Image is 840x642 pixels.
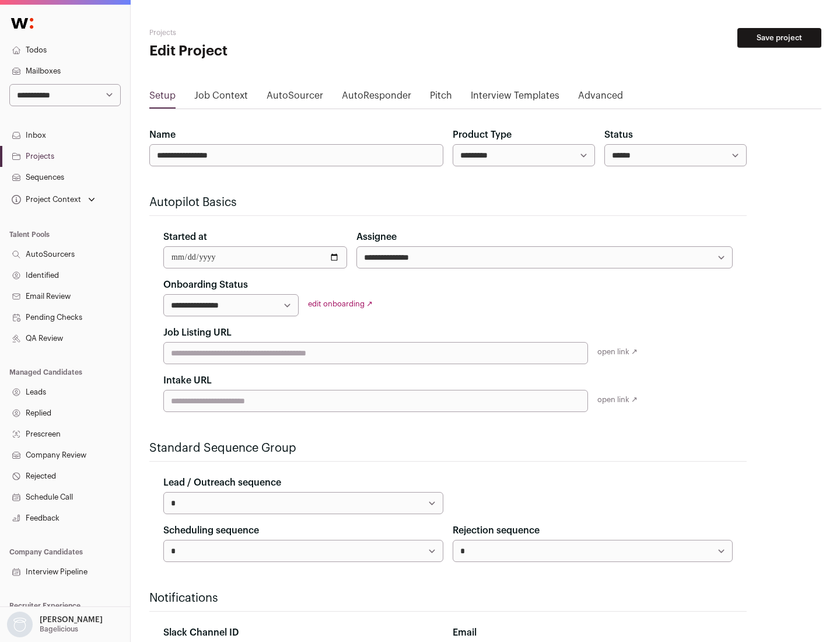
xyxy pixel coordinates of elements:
[267,89,323,107] a: AutoSourcer
[430,89,452,107] a: Pitch
[471,89,559,107] a: Interview Templates
[342,89,411,107] a: AutoResponder
[5,612,105,637] button: Open dropdown
[578,89,623,107] a: Advanced
[149,28,373,37] h2: Projects
[40,624,78,634] p: Bagelicious
[604,128,633,142] label: Status
[163,476,281,490] label: Lead / Outreach sequence
[356,230,397,244] label: Assignee
[453,524,540,538] label: Rejection sequence
[9,195,81,204] div: Project Context
[163,326,232,340] label: Job Listing URL
[163,524,259,538] label: Scheduling sequence
[163,230,207,244] label: Started at
[149,42,373,61] h1: Edit Project
[194,89,248,107] a: Job Context
[5,12,40,35] img: Wellfound
[308,300,373,308] a: edit onboarding ↗
[163,626,239,640] label: Slack Channel ID
[149,89,176,107] a: Setup
[163,374,212,388] label: Intake URL
[40,615,103,624] p: [PERSON_NAME]
[149,440,747,456] h2: Standard Sequence Group
[7,612,33,637] img: nopic.png
[9,191,97,208] button: Open dropdown
[737,28,821,48] button: Save project
[163,278,248,292] label: Onboarding Status
[149,590,747,606] h2: Notifications
[453,626,733,640] div: Email
[149,194,747,211] h2: Autopilot Basics
[453,128,512,142] label: Product Type
[149,128,176,142] label: Name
